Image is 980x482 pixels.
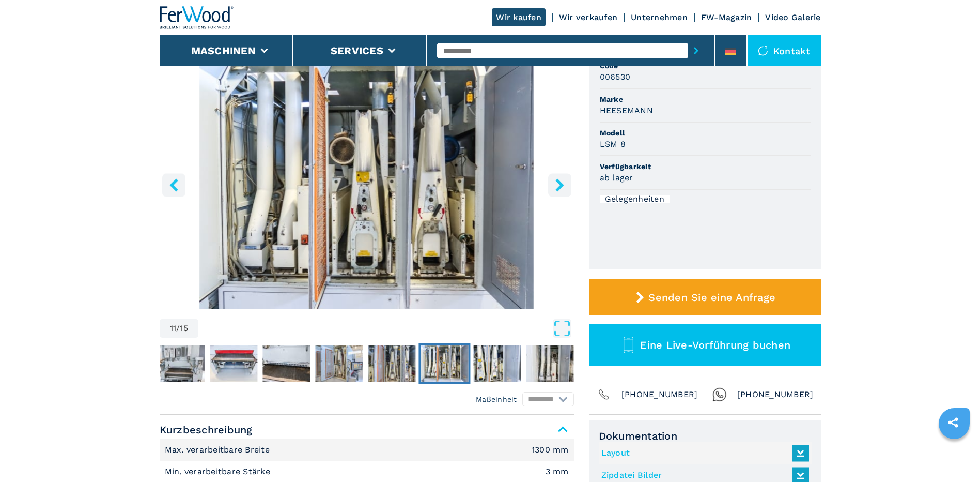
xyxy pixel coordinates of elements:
span: Marke [600,94,811,104]
em: 3 mm [546,468,569,476]
img: 05a3f8a345e9c88d36a524635fd822d6 [262,345,310,382]
div: Kontakt [748,35,821,66]
img: Schleifen Vertikal Von Oben HEESEMANN LSM 8 [160,58,574,309]
img: e36d758d31d5536de5812435484ee43b [421,345,468,382]
button: right-button [548,173,571,197]
button: submit-button [688,39,704,63]
a: FW-Magazin [701,12,752,22]
button: Go to Slide 11 [418,343,470,384]
span: / [176,324,180,333]
p: Max. verarbeitbare Breite [165,444,273,456]
button: Go to Slide 7 [208,343,259,384]
img: Whatsapp [712,387,727,402]
span: Eine Live-Vorführung buchen [640,339,790,351]
img: Ferwood [160,6,234,29]
span: [PHONE_NUMBER] [737,387,814,402]
img: 0109a43a61c03a3a45b0bf7840ce3533 [315,345,363,382]
button: Go to Slide 9 [313,343,365,384]
a: Video Galerie [765,12,820,22]
span: Modell [600,128,811,138]
a: Layout [601,445,804,462]
button: Go to Slide 10 [366,343,417,384]
button: Senden Sie eine Anfrage [589,279,821,315]
button: Go to Slide 6 [155,343,207,384]
h3: ab lager [600,172,633,184]
button: Go to Slide 8 [260,343,312,384]
button: left-button [162,173,185,197]
img: 3158db5d9ddb8eec484cd0e96f68abf1 [473,345,521,382]
h3: HEESEMANN [600,104,653,116]
span: Senden Sie eine Anfrage [648,291,775,304]
img: f28c09c30787ea15eba431f7d4a669a1 [368,345,415,382]
button: Go to Slide 12 [471,343,523,384]
button: Eine Live-Vorführung buchen [589,324,821,366]
em: Maßeinheit [476,394,517,404]
div: Go to Slide 11 [160,58,574,309]
button: Go to Slide 13 [524,343,575,384]
p: Min. verarbeitbare Stärke [165,466,273,477]
img: b01184522d4da3c02efa140c08da4e5e [157,345,205,382]
span: Kurzbeschreibung [160,420,574,439]
a: Wir verkaufen [559,12,617,22]
h3: LSM 8 [600,138,626,150]
span: [PHONE_NUMBER] [621,387,698,402]
span: 15 [180,324,188,333]
iframe: Chat [936,435,972,474]
a: sharethis [940,410,966,435]
button: Maschinen [191,44,256,57]
button: Services [331,44,383,57]
img: 3ff667f3330637690af43c99c3332f00 [526,345,573,382]
img: Kontakt [758,46,768,56]
img: e57cd4c995c100978c79a5932c7e5b04 [210,345,257,382]
img: Phone [597,387,611,402]
div: Gelegenheiten [600,195,670,203]
button: Open Fullscreen [201,319,571,338]
a: Wir kaufen [492,8,546,26]
a: Unternehmen [631,12,688,22]
span: Dokumentation [599,430,812,442]
span: Verfügbarkeit [600,161,811,172]
span: 11 [170,324,177,333]
h3: 006530 [600,71,631,83]
em: 1300 mm [532,446,569,454]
